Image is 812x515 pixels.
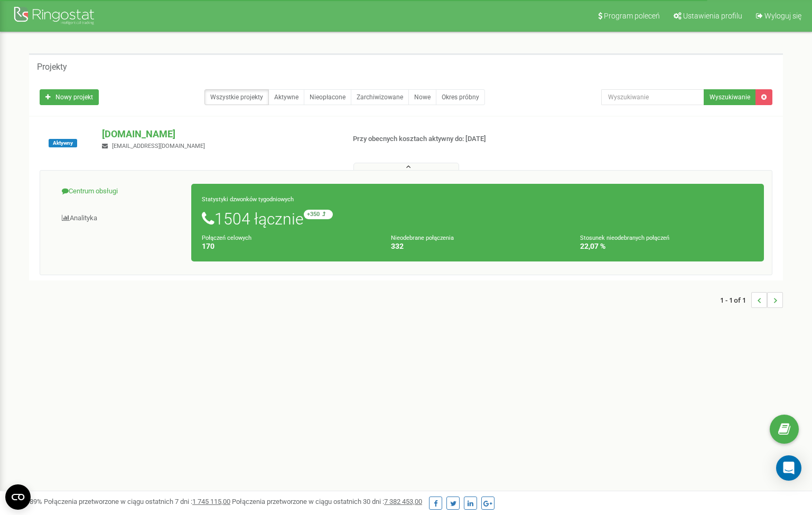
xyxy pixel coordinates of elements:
nav: ... [720,282,783,319]
h1: 1504 łącznie [202,210,753,228]
span: Połączenia przetworzone w ciągu ostatnich 30 dni : [232,498,422,505]
u: 7 382 453,00 [384,498,422,505]
span: Połączenia przetworzone w ciągu ostatnich 7 dni : [44,498,230,505]
small: +350 [304,210,333,219]
a: Nowe [408,89,436,105]
h4: 170 [202,242,375,250]
p: [DOMAIN_NAME] [102,127,335,141]
a: Centrum obsługi [48,179,192,204]
a: Nieopłacone [304,89,351,105]
span: Ustawienia profilu [683,12,742,20]
input: Wyszukiwanie [601,89,704,105]
span: [EMAIL_ADDRESS][DOMAIN_NAME] [112,143,205,149]
span: Aktywny [49,139,77,147]
button: Wyszukiwanie [704,89,756,105]
h4: 22,07 % [580,242,753,250]
a: Analityka [48,205,192,231]
span: Wyloguj się [764,12,801,20]
a: Zarchiwizowane [351,89,409,105]
button: Open CMP widget [5,484,31,510]
h4: 332 [391,242,564,250]
div: Open Intercom Messenger [776,455,801,481]
small: Stosunek nieodebranych połączeń [580,235,669,241]
a: Wszystkie projekty [204,89,269,105]
a: Nowy projekt [40,89,99,105]
small: Statystyki dzwonków tygodniowych [202,196,294,203]
small: Połączeń celowych [202,235,251,241]
a: Aktywne [268,89,304,105]
p: Przy obecnych kosztach aktywny do: [DATE] [353,134,524,144]
a: Okres próbny [436,89,485,105]
small: Nieodebrane połączenia [391,235,454,241]
u: 1 745 115,00 [192,498,230,505]
span: Program poleceń [604,12,660,20]
span: 1 - 1 of 1 [720,292,751,308]
h5: Projekty [37,62,67,72]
